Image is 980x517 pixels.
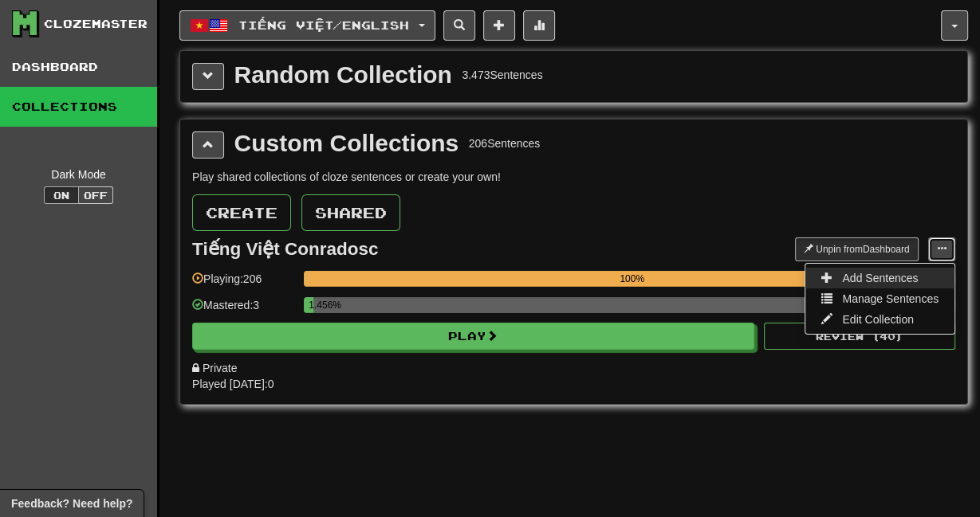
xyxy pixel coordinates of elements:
[192,194,291,231] button: Create
[192,271,296,297] div: Playing: 206
[192,297,296,323] div: Mastered: 3
[462,67,542,83] div: 3.473 Sentences
[483,10,515,41] button: Add sentence to collection
[469,135,541,151] div: 206 Sentences
[805,309,954,330] a: Edit Collection
[309,297,313,313] div: 1.456%
[192,169,955,185] p: Play shared collections of cloze sentences or create your own!
[842,313,914,326] span: Edit Collection
[234,63,452,87] div: Random Collection
[309,271,955,287] div: 100%
[234,131,459,155] div: Custom Collections
[842,272,918,284] span: Add Sentences
[44,186,79,204] button: On
[523,10,555,41] button: More stats
[301,194,400,231] button: Shared
[842,292,939,305] span: Manage Sentences
[12,166,145,182] div: Dark Mode
[443,10,475,41] button: Search sentences
[44,16,148,32] div: Clozemaster
[238,18,409,32] span: Tiếng Việt / English
[192,323,754,350] button: Play
[192,378,274,390] span: Played [DATE]: 0
[795,237,919,261] button: Unpin fromDashboard
[192,360,955,376] div: Private
[805,288,954,309] a: Manage Sentences
[192,239,378,259] div: Tiếng Việt Conradosc
[805,268,954,288] a: Add Sentences
[764,323,955,350] button: Review (40)
[78,186,113,204] button: Off
[179,10,435,41] button: Tiếng Việt/English
[11,495,132,511] span: Open feedback widget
